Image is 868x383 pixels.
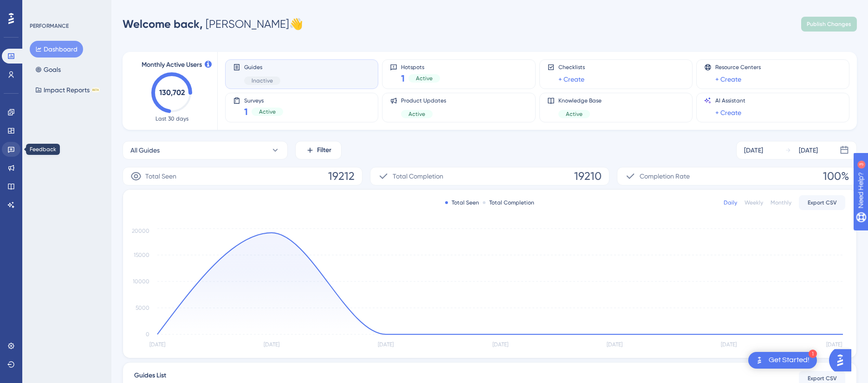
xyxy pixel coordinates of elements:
span: All Guides [130,145,160,156]
a: + Create [715,107,741,118]
span: Guides [244,64,280,71]
span: Last 30 days [155,115,188,122]
span: Checklists [558,64,585,71]
tspan: [DATE] [149,341,165,348]
span: 19210 [574,169,602,184]
span: Active [566,110,583,118]
span: Active [408,110,425,118]
div: Weekly [745,199,763,206]
span: 1 [401,72,405,85]
div: [DATE] [799,145,818,156]
span: Product Updates [401,97,446,104]
span: Active [416,75,433,82]
div: Get Started! [769,355,810,365]
span: Surveys [244,97,283,103]
tspan: 10000 [133,278,149,285]
div: [PERSON_NAME] 👋 [123,17,303,32]
tspan: 20000 [132,228,149,234]
span: Filter [317,145,331,156]
button: Impact ReportsBETA [30,82,105,98]
span: Total Completion [393,171,443,182]
tspan: [DATE] [492,341,508,348]
div: 3 [65,5,67,12]
span: Monthly Active Users [142,59,202,70]
button: All Guides [123,141,288,160]
span: Welcome back, [123,17,203,31]
div: Monthly [771,199,791,206]
button: Goals [30,61,66,78]
div: PERFORMANCE [30,22,69,30]
tspan: 0 [146,331,149,338]
span: Knowledge Base [558,97,602,104]
button: Filter [295,141,342,160]
span: Publish Changes [807,20,851,28]
button: Export CSV [799,195,845,210]
span: Export CSV [808,375,837,382]
tspan: [DATE] [607,341,622,348]
tspan: [DATE] [721,341,737,348]
div: Daily [724,199,737,206]
a: + Create [715,74,741,85]
button: Dashboard [30,41,83,57]
div: [DATE] [744,145,763,156]
tspan: 15000 [134,252,149,258]
text: 130,702 [159,88,185,97]
img: launcher-image-alternative-text [754,355,765,366]
span: Export CSV [808,199,837,206]
span: Hotspots [401,64,440,70]
button: Publish Changes [801,17,857,32]
a: + Create [558,74,584,85]
span: Total Seen [145,171,176,182]
span: Completion Rate [640,171,690,182]
span: Active [259,108,276,115]
tspan: [DATE] [264,341,279,348]
div: 1 [809,350,817,358]
span: 100% [823,169,849,184]
div: BETA [91,88,100,92]
tspan: [DATE] [826,341,842,348]
tspan: [DATE] [378,341,394,348]
span: 1 [244,105,248,118]
tspan: 5000 [136,305,149,311]
span: Need Help? [22,2,58,13]
div: Total Seen [445,199,479,206]
div: Total Completion [483,199,534,206]
iframe: UserGuiding AI Assistant Launcher [829,346,857,374]
span: Inactive [252,77,273,84]
div: Open Get Started! checklist, remaining modules: 1 [748,352,817,369]
span: Resource Centers [715,64,761,71]
span: AI Assistant [715,97,745,104]
span: 19212 [328,169,355,184]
